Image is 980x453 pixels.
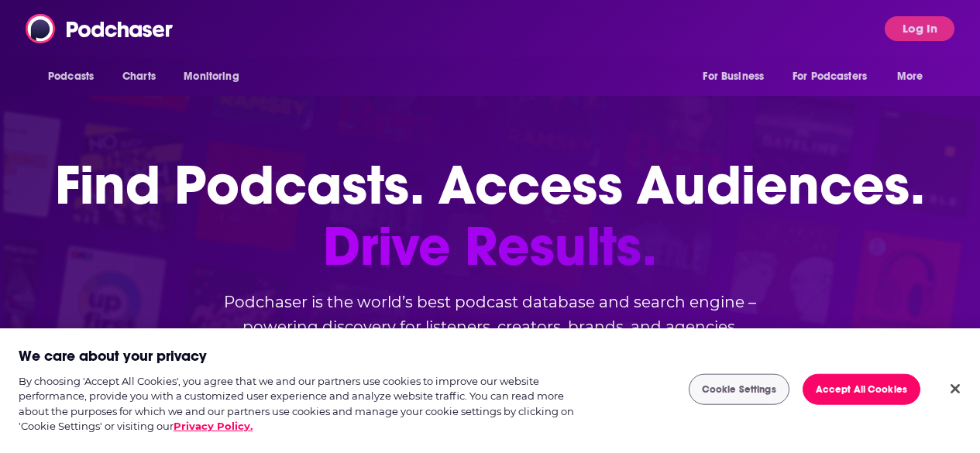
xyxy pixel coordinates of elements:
span: Drive Results. [55,216,925,277]
button: Accept All Cookies [803,374,920,405]
a: More information about your privacy, opens in a new tab [174,420,253,432]
button: open menu [782,62,889,91]
span: More [897,66,923,88]
span: For Business [703,66,764,88]
h2: We care about your privacy [19,347,207,366]
button: Cookie Settings [689,374,789,405]
div: By choosing 'Accept All Cookies', you agree that we and our partners use cookies to improve our w... [19,374,588,434]
button: Log In [885,16,954,41]
button: open menu [886,62,943,91]
span: Charts [122,66,156,88]
button: Close [938,372,972,406]
button: open menu [692,62,783,91]
button: open menu [173,62,259,91]
span: For Podcasters [793,66,867,88]
span: Podcasts [48,66,94,88]
h1: Find Podcasts. Access Audiences. [55,155,925,277]
h2: Podchaser is the world’s best podcast database and search engine – powering discovery for listene... [181,290,800,339]
button: open menu [37,62,114,91]
span: Monitoring [184,66,239,88]
img: Podchaser - Follow, Share and Rate Podcasts [26,14,174,43]
a: Charts [112,62,165,91]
